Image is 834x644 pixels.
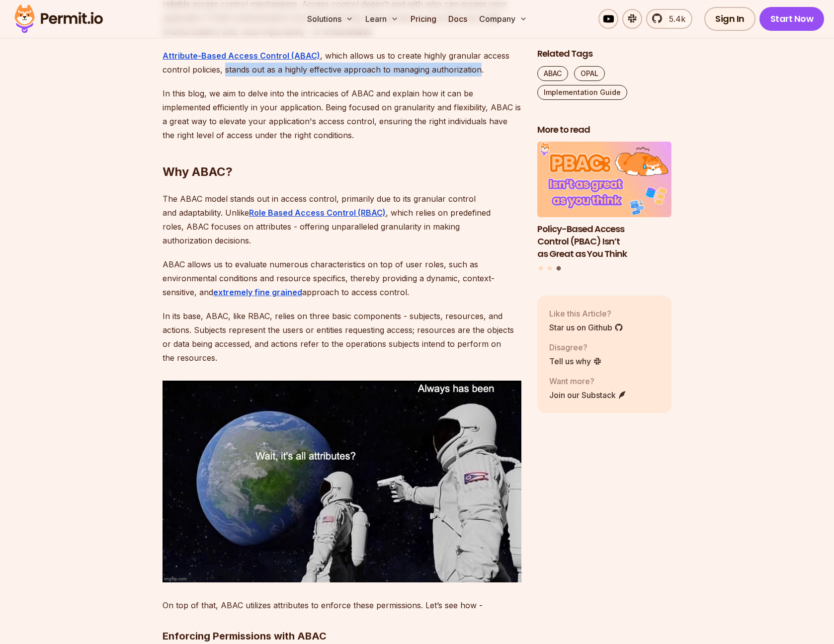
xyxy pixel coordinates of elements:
[163,49,521,77] p: , which allows us to create highly granular access control policies, stands out as a highly effec...
[163,86,521,142] p: In this blog, we aim to delve into the intricacies of ABAC and explain how it can be implemented ...
[163,630,327,642] strong: Enforcing Permissions with ABAC
[163,164,233,179] strong: Why ABAC?
[663,13,685,25] span: 5.4k
[475,9,531,29] button: Company
[549,355,602,367] a: Tell us why
[10,2,107,36] img: Permit logo
[549,375,627,387] p: Want more?
[537,142,671,218] img: Policy-Based Access Control (PBAC) Isn’t as Great as You Think
[646,9,692,29] a: 5.4k
[549,308,623,320] p: Like this Article?
[537,142,671,272] div: Posts
[537,223,671,260] h3: Policy-Based Access Control (PBAC) Isn’t as Great as You Think
[444,9,471,29] a: Docs
[548,266,552,270] button: Go to slide 2
[163,381,521,582] img: 89et2q.jpg
[539,266,543,270] button: Go to slide 1
[574,66,605,81] a: OPAL
[163,257,521,299] p: ABAC allows us to evaluate numerous characteristics on top of user roles, such as environmental c...
[537,48,671,60] h2: Related Tags
[303,9,357,29] button: Solutions
[759,7,825,31] a: Start Now
[549,341,602,353] p: Disagree?
[537,142,671,260] li: 3 of 3
[537,124,671,136] h2: More to read
[704,7,755,31] a: Sign In
[537,142,671,260] a: Policy-Based Access Control (PBAC) Isn’t as Great as You ThinkPolicy-Based Access Control (PBAC) ...
[163,309,521,365] p: In its base, ABAC, like RBAC, relies on three basic components - subjects, resources, and actions...
[249,208,386,218] a: Role Based Access Control (RBAC)
[163,192,521,247] p: The ABAC model stands out in access control, primarily due to its granular control and adaptabili...
[163,598,521,612] p: On top of that, ABAC utilizes attributes to enforce these permissions. Let’s see how -
[537,66,568,81] a: ABAC
[549,389,627,401] a: Join our Substack
[361,9,403,29] button: Learn
[163,51,320,61] a: Attribute-Based Access Control (ABAC)
[537,85,627,100] a: Implementation Guide
[213,287,302,297] a: extremely fine grained
[549,322,623,333] a: Star us on Github
[407,9,440,29] a: Pricing
[556,266,561,271] button: Go to slide 3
